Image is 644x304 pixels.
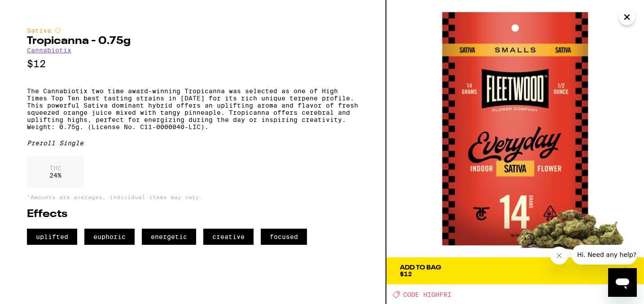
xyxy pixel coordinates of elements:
[608,268,637,297] iframe: Button to launch messaging window
[386,257,644,284] button: Add To Bag$12
[27,194,359,200] p: *Amounts are averages, individual items may vary.
[27,27,359,34] div: Sativa
[27,47,71,54] a: Cannabiotix
[27,36,359,47] h2: Tropicanna - 0.75g
[261,229,307,245] span: focused
[27,87,359,130] p: The Cannabiotix two time award-winning Tropicanna was selected as one of High Times Top Ten best ...
[27,139,359,147] div: Preroll Single
[142,229,196,245] span: energetic
[27,156,84,188] div: 24 %
[400,270,412,278] span: $12
[27,229,77,245] span: uplifted
[572,245,637,265] iframe: Message from company
[27,58,359,69] p: $12
[619,9,635,25] button: Close
[403,291,451,298] span: CODE HIGHFRI
[550,247,568,265] iframe: Close message
[54,27,61,34] img: sativaColor.svg
[84,229,135,245] span: euphoric
[400,265,441,271] div: Add To Bag
[203,229,254,245] span: creative
[27,209,359,220] h2: Effects
[49,165,61,172] p: THC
